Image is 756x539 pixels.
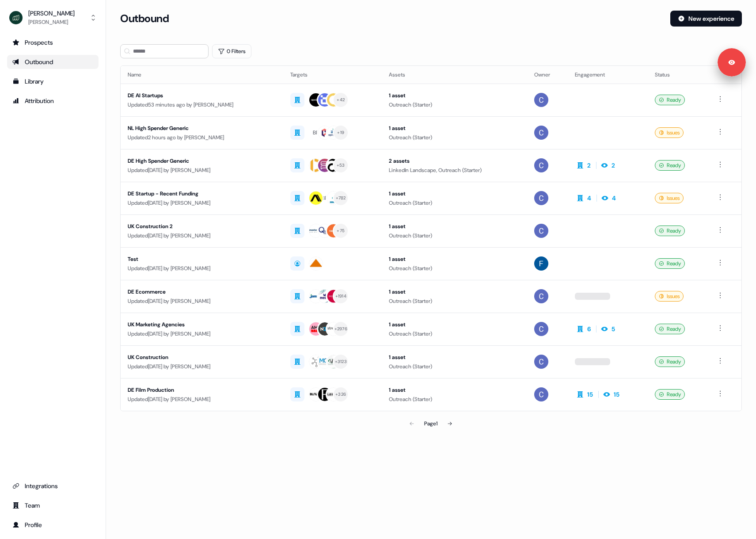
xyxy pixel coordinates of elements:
[389,166,520,175] div: LinkedIn Landscape, Outreach (Starter)
[587,325,591,333] div: 6
[128,255,276,264] div: Test
[655,389,685,400] div: Ready
[389,264,520,273] div: Outreach (Starter)
[128,222,276,231] div: UK Construction 2
[655,356,685,367] div: Ready
[655,226,685,236] div: Ready
[534,322,548,336] img: Catherine
[128,189,276,198] div: DE Startup - Recent Funding
[612,325,615,333] div: 5
[128,157,276,165] div: DE High Spender Generic
[12,57,93,66] div: Outbound
[534,355,548,369] img: Catherine
[614,390,619,399] div: 15
[389,133,520,142] div: Outreach (Starter)
[335,358,347,366] div: + 3123
[128,320,276,329] div: UK Marketing Agencies
[527,66,568,84] th: Owner
[587,161,591,170] div: 2
[389,320,520,329] div: 1 asset
[12,96,93,105] div: Attribution
[655,193,684,203] div: Issues
[128,124,276,133] div: NL High Spender Generic
[128,362,276,371] div: Updated [DATE] by [PERSON_NAME]
[655,95,685,105] div: Ready
[648,66,708,84] th: Status
[534,289,548,303] img: Catherine
[7,55,99,69] a: Go to outbound experience
[587,390,593,399] div: 15
[128,395,276,404] div: Updated [DATE] by [PERSON_NAME]
[587,194,591,203] div: 4
[128,353,276,362] div: UK Construction
[7,7,99,28] button: [PERSON_NAME][PERSON_NAME]
[534,158,548,172] img: Catherine
[128,231,276,240] div: Updated [DATE] by [PERSON_NAME]
[12,520,93,529] div: Profile
[534,256,548,271] img: Felicity
[128,91,276,100] div: DE AI Startups
[389,395,520,404] div: Outreach (Starter)
[389,353,520,362] div: 1 asset
[335,390,346,398] div: + 326
[534,93,548,107] img: Catherine
[534,387,548,401] img: Catherine
[128,264,276,273] div: Updated [DATE] by [PERSON_NAME]
[655,258,685,269] div: Ready
[128,287,276,296] div: DE Ecommerce
[534,126,548,140] img: Catherine
[128,133,276,142] div: Updated 2 hours ago by [PERSON_NAME]
[120,12,169,25] h3: Outbound
[283,66,382,84] th: Targets
[389,362,520,371] div: Outreach (Starter)
[128,166,276,175] div: Updated [DATE] by [PERSON_NAME]
[313,128,319,137] div: BR
[128,297,276,306] div: Updated [DATE] by [PERSON_NAME]
[337,129,344,137] div: + 19
[389,231,520,240] div: Outreach (Starter)
[655,160,685,171] div: Ready
[28,9,75,18] div: [PERSON_NAME]
[128,100,276,109] div: Updated 53 minutes ago by [PERSON_NAME]
[337,96,345,104] div: + 42
[212,44,251,58] button: 0 Filters
[389,189,520,198] div: 1 asset
[568,66,648,84] th: Engagement
[655,291,684,302] div: Issues
[389,222,520,231] div: 1 asset
[121,66,283,84] th: Name
[128,386,276,394] div: DE Film Production
[389,287,520,296] div: 1 asset
[655,324,685,334] div: Ready
[534,224,548,238] img: Catherine
[389,199,520,207] div: Outreach (Starter)
[335,292,346,300] div: + 1914
[322,194,328,203] div: BR
[389,91,520,100] div: 1 asset
[334,325,347,333] div: + 2976
[389,157,520,165] div: 2 assets
[7,498,99,512] a: Go to team
[7,94,99,108] a: Go to attribution
[337,227,345,235] div: + 75
[389,329,520,338] div: Outreach (Starter)
[670,11,742,27] button: New experience
[655,127,684,138] div: Issues
[612,161,615,170] div: 2
[7,35,99,50] a: Go to prospects
[534,191,548,205] img: Catherine
[389,255,520,264] div: 1 asset
[389,297,520,306] div: Outreach (Starter)
[389,386,520,394] div: 1 asset
[12,501,93,510] div: Team
[128,329,276,338] div: Updated [DATE] by [PERSON_NAME]
[389,100,520,109] div: Outreach (Starter)
[28,18,75,27] div: [PERSON_NAME]
[336,194,346,202] div: + 782
[128,199,276,207] div: Updated [DATE] by [PERSON_NAME]
[7,518,99,532] a: Go to profile
[12,77,93,86] div: Library
[12,482,93,490] div: Integrations
[424,419,437,428] div: Page 1
[7,479,99,493] a: Go to integrations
